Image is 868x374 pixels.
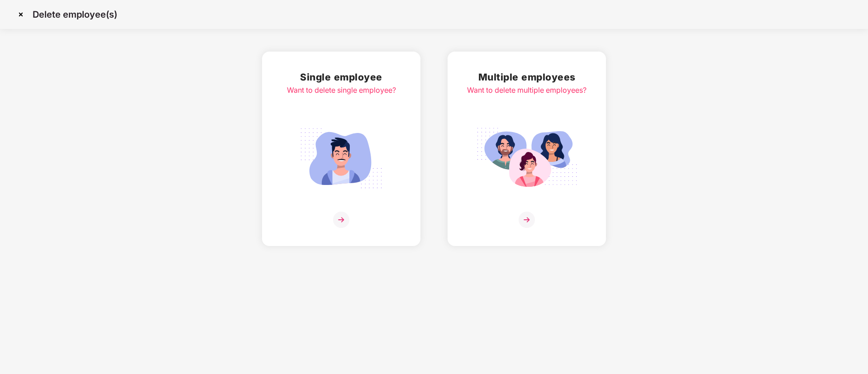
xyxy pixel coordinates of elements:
img: svg+xml;base64,PHN2ZyB4bWxucz0iaHR0cDovL3d3dy53My5vcmcvMjAwMC9zdmciIGlkPSJTaW5nbGVfZW1wbG95ZWUiIH... [291,123,392,194]
img: svg+xml;base64,PHN2ZyBpZD0iQ3Jvc3MtMzJ4MzIiIHhtbG5zPSJodHRwOi8vd3d3LnczLm9yZy8yMDAwL3N2ZyIgd2lkdG... [14,7,28,22]
img: svg+xml;base64,PHN2ZyB4bWxucz0iaHR0cDovL3d3dy53My5vcmcvMjAwMC9zdmciIGlkPSJNdWx0aXBsZV9lbXBsb3llZS... [476,123,577,194]
h2: Single employee [287,70,396,85]
div: Want to delete multiple employees? [467,85,587,96]
p: Delete employee(s) [33,9,117,20]
h2: Multiple employees [467,70,587,85]
img: svg+xml;base64,PHN2ZyB4bWxucz0iaHR0cDovL3d3dy53My5vcmcvMjAwMC9zdmciIHdpZHRoPSIzNiIgaGVpZ2h0PSIzNi... [519,212,535,228]
img: svg+xml;base64,PHN2ZyB4bWxucz0iaHR0cDovL3d3dy53My5vcmcvMjAwMC9zdmciIHdpZHRoPSIzNiIgaGVpZ2h0PSIzNi... [333,212,349,228]
div: Want to delete single employee? [287,85,396,96]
